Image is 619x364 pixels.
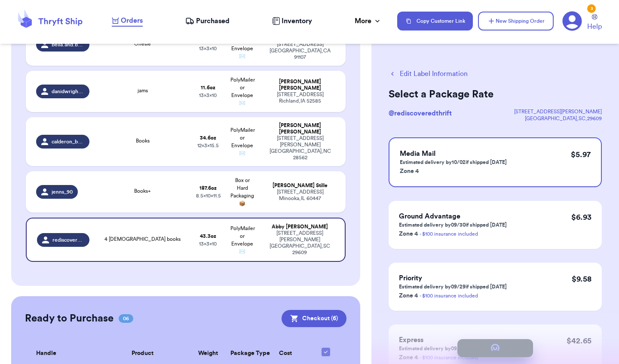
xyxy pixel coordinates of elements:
[136,138,150,143] span: Books
[52,138,84,145] span: calderon_becca
[265,230,334,256] div: [STREET_ADDRESS][PERSON_NAME] [GEOGRAPHIC_DATA] , SC 29609
[355,16,382,26] div: More
[272,16,312,26] a: Inventory
[121,15,143,26] span: Orders
[400,168,419,174] span: Zone 4
[399,213,460,220] span: Ground Advantage
[399,275,422,282] span: Priority
[197,143,219,148] span: 12 x 3 x 15.5
[400,150,435,157] span: Media Mail
[199,46,217,51] span: 13 x 3 x 10
[389,69,468,79] button: Edit Label Information
[138,88,148,93] span: jams
[282,310,346,327] button: Checkout (6)
[265,135,335,161] div: [STREET_ADDRESS][PERSON_NAME] [GEOGRAPHIC_DATA] , NC 28562
[230,226,255,254] span: PolyMailer or Envelope ✉️
[400,159,507,166] p: Estimated delivery by 10/02 if shipped [DATE]
[420,293,478,298] a: - $100 insurance included
[230,127,255,156] span: PolyMailer or Envelope ✉️
[25,312,113,325] h2: Ready to Purchase
[571,211,591,223] p: $ 6.93
[119,314,133,323] span: 06
[587,4,596,13] div: 3
[230,30,255,59] span: PolyMailer or Envelope ✉️
[196,16,230,26] span: Purchased
[230,77,255,106] span: PolyMailer or Envelope ✉️
[265,41,335,61] div: [STREET_ADDRESS] [GEOGRAPHIC_DATA] , CA 91107
[514,108,602,115] div: [STREET_ADDRESS][PERSON_NAME]
[201,85,215,90] strong: 11.6 oz
[562,11,582,31] a: 3
[134,188,151,194] span: Books+
[134,41,151,46] span: Onesie
[587,21,602,32] span: Help
[514,115,602,122] div: [GEOGRAPHIC_DATA] , SC , 29609
[587,14,602,32] a: Help
[399,231,418,237] span: Zone 4
[282,16,312,26] span: Inventory
[572,273,591,285] p: $ 9.58
[420,231,478,237] a: - $100 insurance included
[52,88,84,95] span: danidwright93
[399,283,507,290] p: Estimated delivery by 09/29 if shipped [DATE]
[265,189,335,202] div: [STREET_ADDRESS] Minooka , IL 60447
[199,93,217,98] span: 13 x 3 x 10
[185,16,230,26] a: Purchased
[52,188,73,195] span: jenns_90
[200,234,216,239] strong: 43.3 oz
[196,193,221,198] span: 8.5 x 10 x 11.5
[112,15,143,27] a: Orders
[265,182,335,189] div: [PERSON_NAME] Stille
[36,349,56,358] span: Handle
[265,79,335,91] div: [PERSON_NAME] [PERSON_NAME]
[389,110,452,117] span: @ rediscoveredthrift
[104,237,181,242] span: 4 [DEMOGRAPHIC_DATA] books
[571,149,591,161] p: $ 5.97
[199,241,217,246] span: 13 x 3 x 10
[265,224,334,230] div: Abby [PERSON_NAME]
[397,12,473,30] button: Copy Customer Link
[389,88,602,101] h2: Select a Package Rate
[399,221,507,228] p: Estimated delivery by 09/30 if shipped [DATE]
[199,185,217,191] strong: 187.6 oz
[265,91,335,104] div: [STREET_ADDRESS] Richland , IA 52585
[200,135,216,140] strong: 34.6 oz
[399,293,418,299] span: Zone 4
[230,178,254,206] span: Box or Hard Packaging 📦
[52,237,84,243] span: rediscoveredthrift
[265,122,335,135] div: [PERSON_NAME] [PERSON_NAME]
[52,41,84,48] span: bella.and.boys
[478,12,554,30] button: New Shipping Order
